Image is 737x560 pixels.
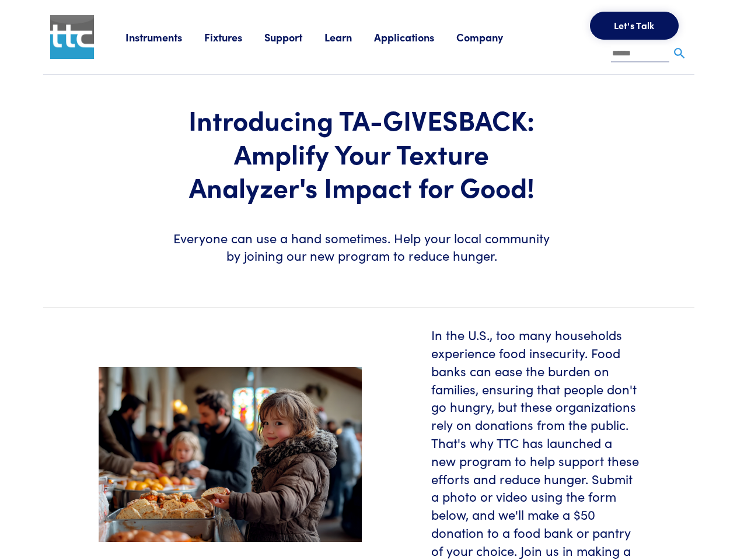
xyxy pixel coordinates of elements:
[264,30,324,44] a: Support
[170,103,553,204] h1: Introducing TA-GIVESBACK: Amplify Your Texture Analyzer's Impact for Good!
[374,30,456,44] a: Applications
[50,15,94,59] img: ttc_logo_1x1_v1.0.png
[324,30,374,44] a: Learn
[204,30,264,44] a: Fixtures
[99,367,362,542] img: food-pantry-header.jpeg
[170,229,553,265] h6: Everyone can use a hand sometimes. Help your local community by joining our new program to reduce...
[590,12,679,40] button: Let's Talk
[456,30,525,44] a: Company
[125,30,204,44] a: Instruments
